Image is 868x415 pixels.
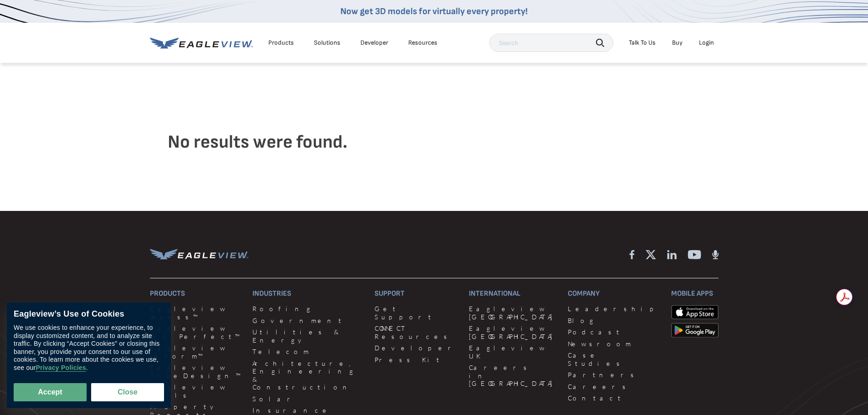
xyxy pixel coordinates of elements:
a: Developer [360,39,388,47]
a: Contact [568,394,660,402]
a: Architecture, Engineering & Construction [252,359,364,391]
a: Press Kit [375,356,458,364]
a: Eagleview [GEOGRAPHIC_DATA] [469,305,557,321]
a: Eagleview [GEOGRAPHIC_DATA] [469,324,557,340]
div: Talk To Us [629,39,656,47]
a: Careers [568,383,660,391]
div: Eagleview’s Use of Cookies [14,309,164,319]
button: Accept [14,383,87,401]
a: CONNECT Resources [375,324,458,340]
h3: Industries [252,289,364,298]
a: Eagleview Bid Perfect™ [150,324,242,340]
a: Roofing [252,305,364,313]
a: Buy [672,39,683,47]
a: Government [252,317,364,325]
h3: Support [375,289,458,298]
h4: No results were found. [168,108,701,177]
div: Solutions [314,39,340,47]
a: Eagleview Inform™ [150,344,242,360]
a: Developer [375,344,458,352]
img: google-play-store_b9643a.png [671,323,719,338]
a: Privacy Policies [36,364,86,372]
a: Telecom [252,348,364,356]
a: Utilities & Energy [252,328,364,344]
h3: International [469,289,557,298]
a: Eagleview UK [469,344,557,360]
a: Get Support [375,305,458,321]
a: Blog [568,317,660,325]
h3: Company [568,289,660,298]
div: We use cookies to enhance your experience, to display customized content, and to analyze site tra... [14,324,164,372]
input: Search [489,34,613,52]
h3: Mobile Apps [671,289,719,298]
a: Now get 3D models for virtually every property! [340,6,528,17]
a: Eagleview TrueDesign™ [150,364,242,379]
div: Resources [408,39,437,47]
div: Login [699,39,714,47]
a: Solar [252,395,364,403]
h3: Products [150,289,242,298]
a: Leadership [568,305,660,313]
a: Case Studies [568,351,660,367]
button: Close [91,383,164,401]
a: Insurance [252,406,364,415]
a: Eagleview Walls [150,383,242,399]
a: Eagleview Assess™ [150,305,242,321]
a: Newsroom [568,340,660,348]
a: Podcast [568,328,660,336]
div: Products [268,39,294,47]
img: apple-app-store.png [671,305,719,319]
a: Careers in [GEOGRAPHIC_DATA] [469,364,557,388]
a: Partners [568,371,660,379]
